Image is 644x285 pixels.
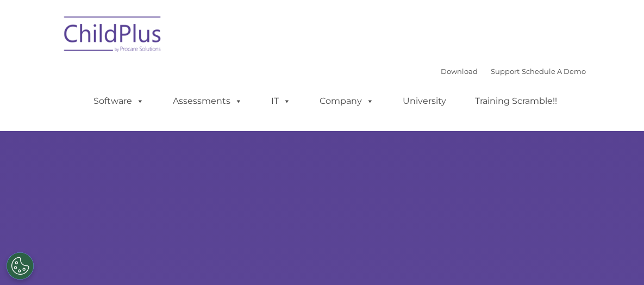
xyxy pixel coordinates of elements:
[162,90,253,112] a: Assessments
[441,67,478,76] a: Download
[491,67,520,76] a: Support
[83,90,155,112] a: Software
[522,67,586,76] a: Schedule A Demo
[309,90,385,112] a: Company
[464,90,568,112] a: Training Scramble!!
[392,90,457,112] a: University
[59,9,167,63] img: ChildPlus by Procare Solutions
[441,67,586,76] font: |
[260,90,302,112] a: IT
[7,252,34,280] button: Cookies Settings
